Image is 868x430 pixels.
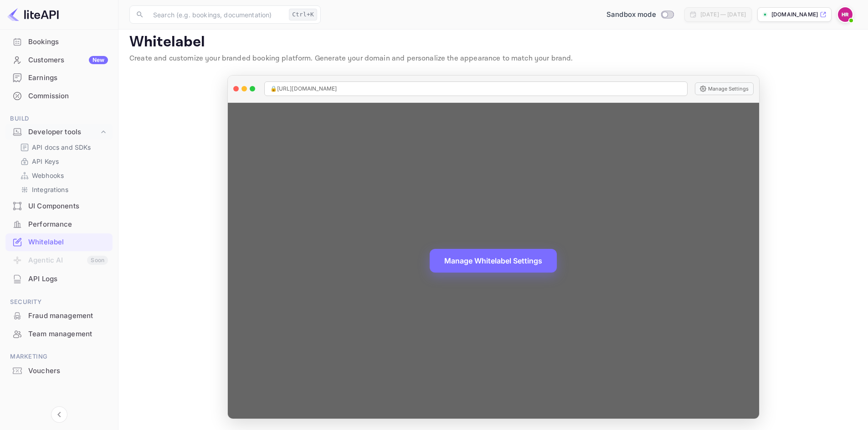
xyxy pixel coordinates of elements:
[28,55,108,66] div: Customers
[5,51,113,69] div: CustomersNew
[28,201,108,212] div: UI Components
[20,185,105,194] a: Integrations
[430,249,557,273] button: Manage Whitelabel Settings
[16,169,109,182] div: Webhooks
[5,114,113,124] span: Build
[5,297,113,307] span: Security
[270,85,337,93] span: 🔒 [URL][DOMAIN_NAME]
[5,69,113,86] a: Earnings
[28,127,99,137] div: Developer tools
[148,5,285,24] input: Search (e.g. bookings, documentation)
[5,362,113,379] a: Vouchers
[5,197,113,215] div: UI Components
[28,237,108,248] div: Whitelabel
[700,10,746,19] div: [DATE] — [DATE]
[5,87,113,105] div: Commission
[5,307,113,325] div: Fraud management
[838,7,853,22] img: Hugo Ruano
[5,87,113,104] a: Commission
[32,157,59,166] p: API Keys
[5,51,113,68] a: CustomersNew
[5,233,113,251] div: Whitelabel
[7,7,59,22] img: LiteAPI logo
[28,366,108,376] div: Vouchers
[5,33,113,51] div: Bookings
[89,56,108,64] div: New
[129,53,857,64] p: Create and customize your branded booking platform. Generate your domain and personalize the appe...
[28,311,108,321] div: Fraud management
[5,270,113,288] div: API Logs
[289,9,317,20] div: Ctrl+K
[20,171,105,180] a: Webhooks
[5,33,113,50] a: Bookings
[129,33,857,51] p: Whitelabel
[16,183,109,196] div: Integrations
[28,274,108,284] div: API Logs
[5,325,113,342] a: Team management
[32,171,64,180] p: Webhooks
[771,10,818,19] p: [DOMAIN_NAME]
[28,73,108,83] div: Earnings
[20,142,105,152] a: API docs and SDKs
[32,142,91,152] p: API docs and SDKs
[32,185,68,194] p: Integrations
[16,141,109,154] div: API docs and SDKs
[5,124,113,140] div: Developer tools
[5,69,113,87] div: Earnings
[28,219,108,230] div: Performance
[28,37,108,47] div: Bookings
[16,155,109,168] div: API Keys
[28,91,108,101] div: Commission
[5,270,113,287] a: API Logs
[5,197,113,214] a: UI Components
[5,325,113,343] div: Team management
[28,329,108,339] div: Team management
[603,10,677,20] div: Switch to Production mode
[5,307,113,324] a: Fraud management
[5,216,113,233] div: Performance
[5,216,113,233] a: Performance
[5,362,113,380] div: Vouchers
[20,157,105,166] a: API Keys
[5,352,113,362] span: Marketing
[51,406,67,423] button: Collapse navigation
[5,233,113,250] a: Whitelabel
[695,82,754,95] button: Manage Settings
[606,10,656,20] span: Sandbox mode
